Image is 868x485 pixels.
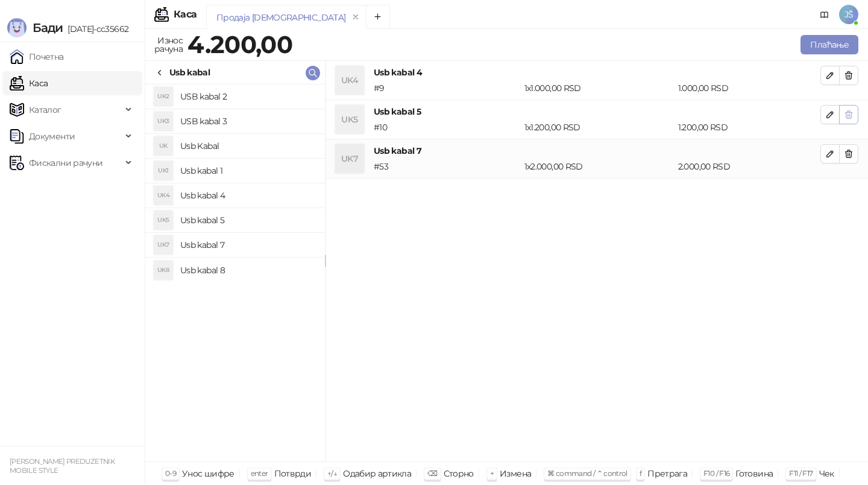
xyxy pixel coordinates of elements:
[348,12,363,22] button: remove
[174,10,197,19] div: Каса
[29,124,75,148] span: Документи
[180,87,315,106] h4: USB kabal 2
[182,466,234,481] div: Унос шифре
[154,261,173,280] div: UK8
[490,469,494,478] span: +
[10,71,48,95] a: Каса
[547,469,627,478] span: ⌘ command / ⌃ control
[640,469,641,478] span: f
[145,84,325,461] div: grid
[335,66,364,95] div: UK4
[374,144,820,157] h4: Usb kabal 7
[819,466,834,481] div: Чек
[154,136,173,156] div: UK
[180,112,315,131] h4: USB kabal 3
[154,235,173,255] div: UK7
[180,235,315,255] h4: Usb kabal 7
[676,81,823,95] div: 1.000,00 RSD
[374,66,820,79] h4: Usb kabal 4
[154,87,173,106] div: UK2
[335,144,364,173] div: UK7
[10,457,115,475] small: [PERSON_NAME] PREDUZETNIK MOBILE STYLE
[180,211,315,230] h4: Usb kabal 5
[522,121,676,134] div: 1 x 1.200,00 RSD
[187,30,292,59] strong: 4.200,00
[274,466,312,481] div: Потврди
[343,466,411,481] div: Одабир артикла
[180,186,315,205] h4: Usb kabal 4
[63,24,128,34] span: [DATE]-cc35662
[154,211,173,230] div: UK5
[180,136,315,156] h4: Usb Kabal
[29,151,102,175] span: Фискални рачуни
[374,105,820,118] h4: Usb kabal 5
[10,45,64,69] a: Почетна
[180,261,315,280] h4: Usb kabal 8
[647,466,687,481] div: Претрага
[371,81,522,95] div: # 9
[800,35,858,54] button: Плаћање
[29,98,61,122] span: Каталог
[7,18,27,37] img: Logo
[371,121,522,134] div: # 10
[500,466,531,481] div: Измена
[251,469,268,478] span: enter
[165,469,176,478] span: 0-9
[180,161,315,180] h4: Usb kabal 1
[154,112,173,131] div: UK3
[366,5,390,29] button: Add tab
[676,160,823,173] div: 2.000,00 RSD
[522,81,676,95] div: 1 x 1.000,00 RSD
[815,5,834,24] a: Документација
[789,469,813,478] span: F11 / F17
[169,66,210,79] div: Usb kabal
[154,161,173,180] div: UK1
[735,466,773,481] div: Готовина
[335,105,364,134] div: UK5
[522,160,676,173] div: 1 x 2.000,00 RSD
[703,469,729,478] span: F10 / F16
[427,469,437,478] span: ⌫
[216,11,345,24] div: Продаја [DEMOGRAPHIC_DATA]
[676,121,823,134] div: 1.200,00 RSD
[839,5,858,24] span: JŠ
[152,33,185,57] div: Износ рачуна
[371,160,522,173] div: # 53
[33,21,63,35] span: Бади
[327,469,337,478] span: ↑/↓
[154,186,173,205] div: UK4
[444,466,474,481] div: Сторно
